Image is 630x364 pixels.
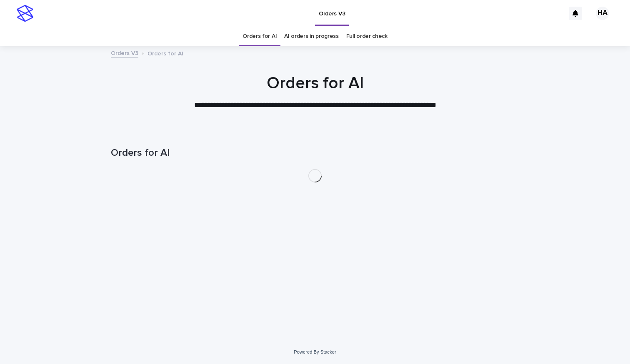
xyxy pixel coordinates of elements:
p: Orders for AI [147,48,183,57]
h1: Orders for AI [111,147,519,159]
a: Orders V3 [111,48,138,57]
a: AI orders in progress [284,27,339,46]
div: HA [596,7,609,20]
a: Orders for AI [242,27,277,46]
h1: Orders for AI [111,73,519,93]
img: stacker-logo-s-only.png [17,5,33,22]
a: Powered By Stacker [294,349,336,354]
a: Full order check [346,27,387,46]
